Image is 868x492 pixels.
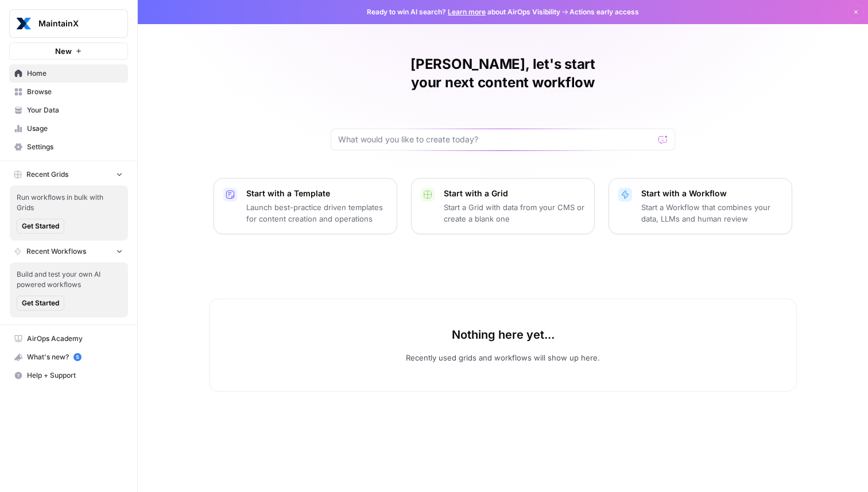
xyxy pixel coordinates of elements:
a: AirOps Academy [9,330,128,348]
button: Get Started [17,296,64,311]
span: Browse [27,87,123,97]
span: Run workflows in bulk with Grids [17,192,121,213]
p: Start with a Workflow [641,188,782,199]
button: Start with a TemplateLaunch best-practice driven templates for content creation and operations [214,178,397,234]
p: Recently used grids and workflows will show up here. [406,352,600,363]
span: Recent Workflows [26,246,86,257]
button: New [9,42,128,60]
a: Learn more [448,7,486,16]
button: Start with a WorkflowStart a Workflow that combines your data, LLMs and human review [609,178,792,234]
span: New [55,45,72,57]
p: Start with a Template [246,188,387,199]
text: 5 [76,354,79,360]
span: Actions early access [569,7,639,17]
a: Settings [9,138,128,156]
a: Your Data [9,101,128,119]
a: 5 [73,353,82,361]
button: Recent Workflows [9,243,128,260]
a: Home [9,64,128,83]
p: Start a Workflow that combines your data, LLMs and human review [641,202,782,224]
span: Get Started [22,221,59,231]
span: Recent Grids [26,169,68,180]
button: What's new? 5 [9,348,128,366]
button: Help + Support [9,366,128,385]
h1: [PERSON_NAME], let's start your next content workflow [331,55,675,92]
button: Start with a GridStart a Grid with data from your CMS or create a blank one [411,178,595,234]
p: Start a Grid with data from your CMS or create a blank one [444,202,585,224]
p: Start with a Grid [444,188,585,199]
p: Nothing here yet... [452,327,555,343]
a: Browse [9,83,128,101]
span: Get Started [22,298,59,308]
span: AirOps Academy [27,334,123,344]
span: MaintainX [38,18,108,29]
img: MaintainX Logo [13,13,34,34]
input: What would you like to create today? [338,134,654,145]
span: Ready to win AI search? about AirOps Visibility [367,7,560,17]
div: What's new? [10,348,127,366]
button: Recent Grids [9,166,128,183]
span: Help + Support [27,370,123,381]
span: Settings [27,142,123,152]
button: Get Started [17,219,64,234]
a: Usage [9,119,128,138]
span: Usage [27,123,123,134]
button: Workspace: MaintainX [9,9,128,38]
span: Build and test your own AI powered workflows [17,269,121,290]
span: Home [27,68,123,79]
span: Your Data [27,105,123,115]
p: Launch best-practice driven templates for content creation and operations [246,202,387,224]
